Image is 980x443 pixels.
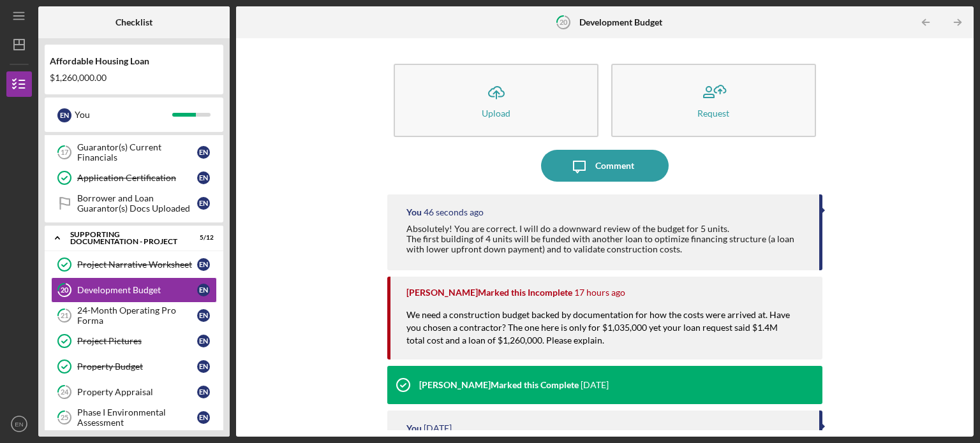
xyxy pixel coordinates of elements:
[197,284,210,296] div: E N
[197,386,210,398] div: E N
[51,354,217,379] a: Property BudgetEN
[70,231,182,245] div: Supporting Documentation - Project
[197,258,210,271] div: E N
[197,360,210,373] div: E N
[595,150,634,182] div: Comment
[51,303,217,328] a: 2124-Month Operating Pro FormaEN
[51,252,217,277] a: Project Narrative WorksheetEN
[51,191,217,216] a: Borrower and Loan Guarantor(s) Docs UploadedEN
[57,108,71,122] div: E N
[581,380,609,390] time: 2025-09-15 17:47
[482,108,510,118] div: Upload
[611,64,816,137] button: Request
[77,361,197,372] div: Property Budget
[51,328,217,354] a: Project PicturesEN
[197,146,210,159] div: E N
[15,421,23,428] text: EN
[77,285,197,295] div: Development Budget
[424,207,484,217] time: 2025-10-14 14:20
[77,142,197,163] div: Guarantor(s) Current Financials
[51,277,217,303] a: 20Development BudgetEN
[61,286,69,294] tspan: 20
[560,18,568,26] tspan: 20
[50,56,218,66] div: Affordable Housing Loan
[77,259,197,270] div: Project Narrative Worksheet
[51,165,217,191] a: Application CertificationEN
[197,197,210,210] div: E N
[51,405,217,430] a: 25Phase I Environmental AssessmentEN
[61,312,68,320] tspan: 21
[697,108,729,118] div: Request
[77,407,197,428] div: Phase I Environmental Assessment
[77,173,197,183] div: Application Certification
[115,17,152,27] b: Checklist
[419,380,579,390] div: [PERSON_NAME] Marked this Complete
[406,287,572,298] div: [PERSON_NAME] Marked this Incomplete
[61,414,68,422] tspan: 25
[51,379,217,405] a: 24Property AppraisalEN
[574,287,625,298] time: 2025-10-13 21:10
[406,309,810,359] div: We need a construction budget backed by documentation for how the costs were arrived at. Have you...
[197,335,210,347] div: E N
[406,423,422,433] div: You
[197,411,210,424] div: E N
[394,64,598,137] button: Upload
[579,17,662,27] b: Development Budget
[61,388,69,396] tspan: 24
[191,234,214,242] div: 5 / 12
[6,411,32,437] button: EN
[406,207,422,217] div: You
[197,171,210,184] div: E N
[77,193,197,214] div: Borrower and Loan Guarantor(s) Docs Uploaded
[406,224,806,254] div: Absolutely! You are correct. I will do a downward review of the budget for 5 units. The first bui...
[424,423,452,433] time: 2025-09-13 22:20
[51,140,217,165] a: 17Guarantor(s) Current FinancialsEN
[197,309,210,322] div: E N
[77,387,197,397] div: Property Appraisal
[541,150,669,182] button: Comment
[75,104,172,126] div: You
[77,305,197,326] div: 24-Month Operating Pro Forma
[61,149,69,157] tspan: 17
[77,336,197,346] div: Project Pictures
[50,73,218,83] div: $1,260,000.00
